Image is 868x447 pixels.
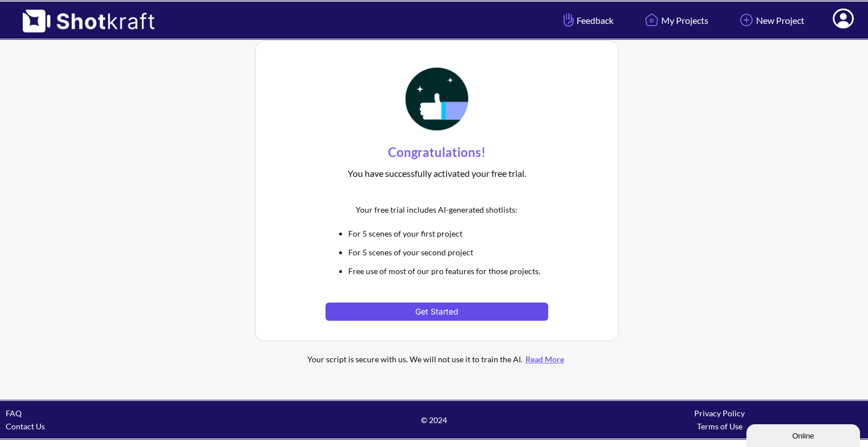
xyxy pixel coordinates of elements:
[561,10,577,30] img: Hand Icon
[523,354,567,364] a: Read More
[642,10,661,30] img: Home Icon
[6,408,22,418] a: FAQ
[283,353,590,366] div: Your script is secure with us. We will not use it to train the AI.
[6,421,45,431] a: Contact Us
[737,10,756,30] img: Add Icon
[633,5,717,35] a: My Projects
[348,227,548,240] li: For 5 scenes of your first project
[577,407,862,420] div: Privacy Policy
[348,264,548,278] li: Free use of most of our pro features for those projects.
[577,420,862,433] div: Terms of Use
[325,164,548,183] div: You have successfully activated your free trial.
[402,64,472,134] img: Thumbs Up Icon
[325,303,548,321] button: Get Started
[348,246,548,259] li: For 5 scenes of your second project
[325,141,548,164] div: Congratulations!
[746,422,862,447] iframe: chat widget
[325,200,548,219] div: Your free trial includes AI-generated shotlists:
[561,14,614,27] span: Feedback
[291,413,577,427] span: © 2024
[728,5,813,35] a: New Project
